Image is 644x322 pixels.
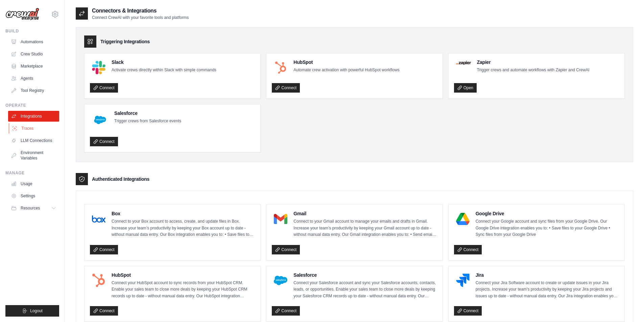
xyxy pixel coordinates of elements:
h4: HubSpot [293,59,399,66]
p: Connect CrewAI with your favorite tools and platforms [92,15,189,20]
h4: Google Drive [476,210,619,217]
p: Connect to your Box account to access, create, and update files in Box. Increase your team’s prod... [112,218,255,238]
img: Jira Logo [456,274,470,287]
p: Activate crews directly within Slack with simple commands [112,67,216,74]
p: Connect your Google account and sync files from your Google Drive. Our Google Drive integration e... [476,218,619,238]
h4: Jira [476,272,619,278]
a: Marketplace [8,61,59,72]
p: Connect your Salesforce account and sync your Salesforce accounts, contacts, leads, or opportunit... [293,280,437,300]
a: Environment Variables [8,147,59,164]
p: Connect your Jira Software account to create or update issues in your Jira projects. Increase you... [476,280,619,300]
h4: Salesforce [114,110,181,117]
img: HubSpot Logo [92,274,105,287]
div: Operate [5,103,59,108]
h4: Gmail [293,210,437,217]
a: Connect [272,245,300,254]
div: Build [5,28,59,34]
img: Salesforce Logo [274,274,287,287]
h3: Triggering Integrations [100,38,150,45]
img: Slack Logo [92,61,105,74]
span: Logout [30,308,43,314]
a: Connect [454,306,482,316]
p: Connect to your Gmail account to manage your emails and drafts in Gmail. Increase your team’s pro... [293,218,437,238]
a: Connect [90,245,118,254]
a: Connect [90,83,118,93]
p: Trigger crews and automate workflows with Zapier and CrewAI [477,67,590,74]
a: Crew Studio [8,49,59,59]
a: Connect [90,306,118,316]
h2: Connectors & Integrations [92,7,189,15]
a: LLM Connections [8,135,59,146]
p: Trigger crews from Salesforce events [114,118,181,125]
h4: Salesforce [293,272,437,278]
a: Settings [8,191,59,201]
span: Resources [21,205,40,211]
img: Box Logo [92,212,105,226]
a: Automations [8,36,59,47]
a: Agents [8,73,59,84]
a: Tool Registry [8,85,59,96]
h3: Authenticated Integrations [92,176,149,182]
img: Salesforce Logo [92,112,108,128]
h4: Box [112,210,255,217]
button: Resources [8,203,59,214]
a: Open [454,83,477,93]
img: Gmail Logo [274,212,287,226]
a: Connect [90,137,118,146]
a: Connect [454,245,482,254]
h4: Slack [112,59,216,66]
img: Logo [5,8,39,21]
img: Google Drive Logo [456,212,470,226]
a: Traces [9,123,60,134]
div: Manage [5,170,59,176]
a: Integrations [8,111,59,122]
img: HubSpot Logo [274,61,287,74]
h4: HubSpot [112,272,255,278]
a: Connect [272,83,300,93]
a: Connect [272,306,300,316]
img: Zapier Logo [456,61,471,65]
a: Usage [8,178,59,189]
p: Automate crew activation with powerful HubSpot workflows [293,67,399,74]
p: Connect your HubSpot account to sync records from your HubSpot CRM. Enable your sales team to clo... [112,280,255,300]
h4: Zapier [477,59,590,66]
button: Logout [5,305,59,317]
